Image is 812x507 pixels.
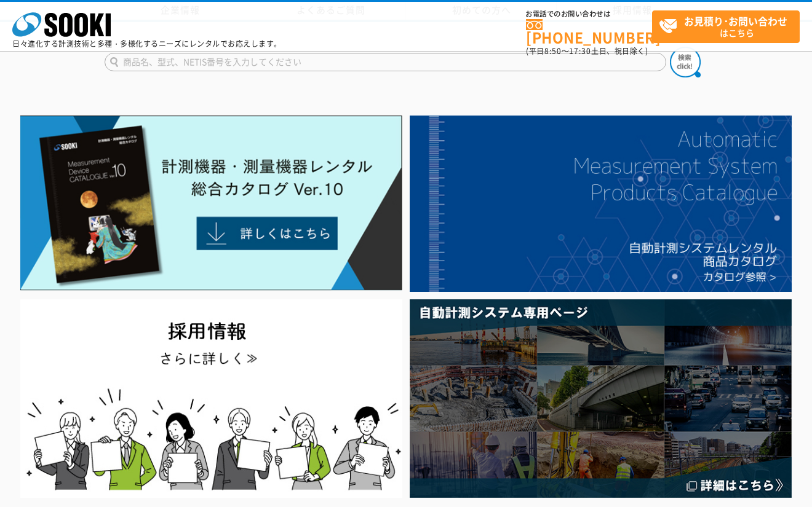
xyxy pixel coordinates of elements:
[569,45,591,57] span: 17:30
[410,299,792,498] img: 自動計測システム専用ページ
[670,47,701,77] img: btn_search.png
[20,116,402,291] img: Catalog Ver10
[544,45,562,57] span: 8:50
[652,10,800,43] a: お見積り･お問い合わせはこちら
[410,116,792,292] img: 自動計測システムカタログ
[105,53,666,71] input: 商品名、型式、NETIS番号を入力してください
[659,11,799,42] span: はこちら
[526,45,648,57] span: (平日 ～ 土日、祝日除く)
[12,40,282,47] p: 日々進化する計測技術と多種・多様化するニーズにレンタルでお応えします。
[20,299,402,498] img: SOOKI recruit
[684,14,787,28] strong: お見積り･お問い合わせ
[526,19,652,44] a: [PHONE_NUMBER]
[526,10,652,18] span: お電話でのお問い合わせは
